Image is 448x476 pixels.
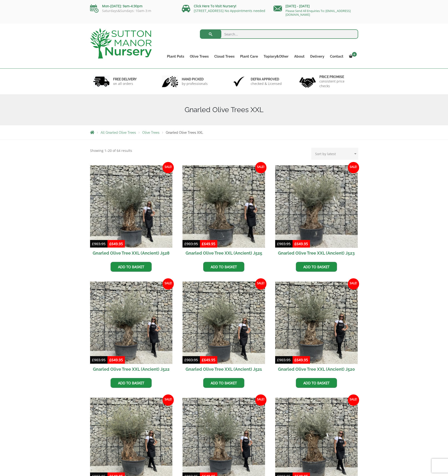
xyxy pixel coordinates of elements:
a: Delivery [307,53,327,60]
bdi: 903.95 [92,358,106,362]
a: Add to basket: “Gnarled Olive Tree XXL (Ancient) J522” [111,378,152,388]
nav: Breadcrumbs [90,130,358,134]
span: £ [202,241,204,246]
span: £ [109,241,111,246]
a: Sale! Gnarled Olive Tree XXL (Ancient) J522 [90,282,173,375]
a: About [291,53,307,60]
span: Sale! [348,394,359,406]
img: 1.jpg [93,75,110,87]
bdi: 903.95 [277,241,291,246]
img: Gnarled Olive Tree XXL (Ancient) J525 [182,165,265,248]
h6: hand picked [182,77,208,81]
p: Mon-[DATE]: 9am-4:30pm [90,3,175,9]
img: 3.jpg [231,75,247,87]
a: Sale! Gnarled Olive Tree XXL (Ancient) J521 [182,282,265,375]
bdi: 649.95 [109,358,123,362]
bdi: 649.95 [294,241,308,246]
h2: Gnarled Olive Tree XXL (Ancient) J523 [275,248,358,258]
bdi: 649.95 [202,358,215,362]
span: Sale! [348,278,359,290]
p: on all orders [113,81,137,86]
p: Saturdays&Sundays: 10am-3:m [90,9,175,13]
span: £ [277,241,279,246]
a: Plant Care [237,53,261,60]
input: Search... [200,29,358,39]
h2: Gnarled Olive Tree XXL (Ancient) J522 [90,364,173,374]
span: £ [294,358,297,362]
p: [DATE] - [DATE] [274,3,358,9]
img: Gnarled Olive Tree XXL (Ancient) J523 [275,165,358,248]
a: Add to basket: “Gnarled Olive Tree XXL (Ancient) J525” [203,262,244,272]
h1: Gnarled Olive Trees XXL [90,106,358,114]
a: Please Send All Enquiries To: [EMAIL_ADDRESS][DOMAIN_NAME] [285,9,351,17]
bdi: 903.95 [277,358,291,362]
span: £ [184,358,186,362]
h2: Gnarled Olive Tree XXL (Ancient) J520 [275,364,358,374]
a: Olive Trees [142,131,159,134]
span: £ [109,358,111,362]
span: £ [294,241,297,246]
a: 0 [346,53,358,60]
h2: Gnarled Olive Tree XXL (Ancient) J528 [90,248,173,258]
span: £ [184,241,186,246]
span: Sale! [255,162,266,173]
img: logo [90,28,152,59]
span: Sale! [255,278,266,290]
bdi: 649.95 [109,241,123,246]
a: Sale! Gnarled Olive Tree XXL (Ancient) J525 [182,165,265,258]
a: Sale! Gnarled Olive Tree XXL (Ancient) J520 [275,282,358,375]
span: Gnarled Olive Trees XXL [166,131,203,134]
h6: Defra approved [251,77,282,81]
h2: Gnarled Olive Tree XXL (Ancient) J525 [182,248,265,258]
p: by professionals [182,81,208,86]
bdi: 903.95 [184,241,198,246]
p: checked & Licensed [251,81,282,86]
img: Gnarled Olive Tree XXL (Ancient) J528 [90,165,173,248]
span: 0 [352,52,357,57]
span: Sale! [348,162,359,173]
span: Sale! [163,162,174,173]
img: Gnarled Olive Tree XXL (Ancient) J520 [275,282,358,364]
a: Cloud Trees [211,53,237,60]
span: £ [202,358,204,362]
a: Contact [327,53,346,60]
a: Olive Trees [187,53,211,60]
span: Sale! [163,394,174,406]
select: Shop order [311,148,358,160]
a: Plant Pots [164,53,187,60]
a: Add to basket: “Gnarled Olive Tree XXL (Ancient) J521” [203,378,244,388]
bdi: 649.95 [294,358,308,362]
img: Gnarled Olive Tree XXL (Ancient) J521 [182,282,265,364]
a: Add to basket: “Gnarled Olive Tree XXL (Ancient) J523” [296,262,337,272]
h6: Price promise [319,75,355,79]
img: Gnarled Olive Tree XXL (Ancient) J522 [90,282,173,364]
a: Add to basket: “Gnarled Olive Tree XXL (Ancient) J528” [111,262,152,272]
h2: Gnarled Olive Tree XXL (Ancient) J521 [182,364,265,374]
a: Topiary&Other [261,53,291,60]
bdi: 903.95 [92,241,106,246]
p: consistent price checks [319,79,355,88]
a: Sale! Gnarled Olive Tree XXL (Ancient) J523 [275,165,358,258]
h6: FREE DELIVERY [113,77,137,81]
span: £ [92,358,94,362]
span: £ [92,241,94,246]
img: 2.jpg [162,75,178,87]
span: Sale! [163,278,174,290]
a: All Gnarled Olive Trees [101,131,136,134]
a: Add to basket: “Gnarled Olive Tree XXL (Ancient) J520” [296,378,337,388]
span: Sale! [255,394,266,406]
bdi: 903.95 [184,358,198,362]
a: Click Here To Visit Nursery! [194,4,236,8]
span: £ [277,358,279,362]
bdi: 649.95 [202,241,215,246]
a: [STREET_ADDRESS] No Appointments needed [194,8,265,13]
p: Showing 1–20 of 64 results [90,148,132,153]
a: Sale! Gnarled Olive Tree XXL (Ancient) J528 [90,165,173,258]
img: 4.jpg [299,74,316,89]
